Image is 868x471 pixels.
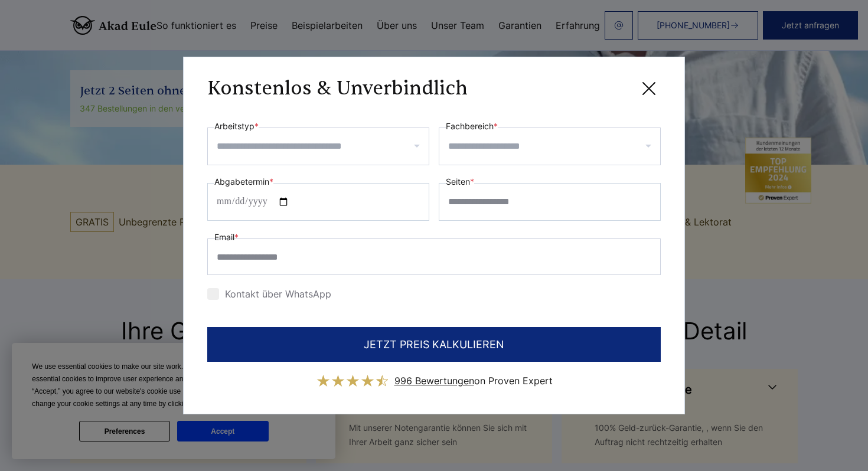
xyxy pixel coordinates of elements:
[214,230,239,244] label: Email
[214,175,273,189] label: Abgabetermin
[207,327,661,362] button: JETZT PREIS KALKULIEREN
[207,77,468,100] h3: Konstenlos & Unverbindlich
[446,175,474,189] label: Seiten
[446,119,498,133] label: Fachbereich
[394,371,553,390] div: on Proven Expert
[207,288,331,300] label: Kontakt über WhatsApp
[394,375,474,387] span: 996 Bewertungen
[214,119,259,133] label: Arbeitstyp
